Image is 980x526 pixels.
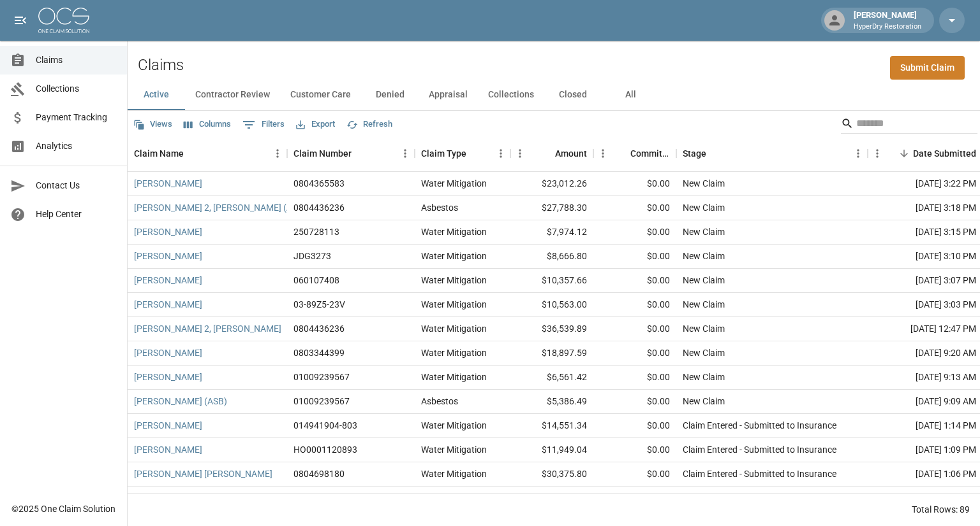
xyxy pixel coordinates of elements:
[683,419,836,432] div: Claim Entered - Submitted to Insurance
[134,467,272,480] a: [PERSON_NAME] [PERSON_NAME]
[352,145,369,162] button: Sort
[593,293,676,317] div: $0.00
[134,250,202,262] a: [PERSON_NAME]
[415,136,510,171] div: Claim Type
[128,136,287,171] div: Claim Name
[593,196,676,220] div: $0.00
[593,136,676,171] div: Committed Amount
[36,139,117,153] span: Analytics
[890,56,965,80] a: Submit Claim
[293,346,345,359] div: 0803344399
[510,462,593,487] div: $30,375.80
[134,346,202,359] a: [PERSON_NAME]
[421,346,487,359] div: Water Mitigation
[593,414,676,438] div: $0.00
[134,177,202,190] a: [PERSON_NAME]
[268,144,287,163] button: Menu
[293,115,338,134] button: Export
[134,371,202,383] a: [PERSON_NAME]
[510,341,593,366] div: $18,897.59
[134,322,281,335] a: [PERSON_NAME] 2, [PERSON_NAME]
[510,366,593,390] div: $6,561.42
[510,136,593,171] div: Amount
[293,250,331,262] div: JDG3273
[593,245,676,269] div: $0.00
[612,145,630,162] button: Sort
[134,492,202,504] a: [PERSON_NAME]
[466,145,484,162] button: Sort
[683,395,725,408] div: New Claim
[421,467,487,480] div: Water Mitigation
[421,136,466,171] div: Claim Type
[510,414,593,438] div: $14,551.34
[134,298,202,311] a: [PERSON_NAME]
[421,225,487,238] div: Water Mitigation
[683,274,725,287] div: New Claim
[683,443,836,456] div: Claim Entered - Submitted to Insurance
[555,136,587,171] div: Amount
[343,115,396,134] button: Refresh
[630,136,670,171] div: Committed Amount
[912,503,970,516] div: Total Rows: 89
[11,502,115,515] div: © 2025 One Claim Solution
[593,487,676,511] div: $0.00
[849,144,868,163] button: Menu
[849,9,926,32] div: [PERSON_NAME]
[683,467,836,480] div: Claim Entered - Submitted to Insurance
[593,220,676,245] div: $0.00
[510,390,593,414] div: $5,386.49
[134,419,202,432] a: [PERSON_NAME]
[593,341,676,366] div: $0.00
[593,462,676,487] div: $0.00
[683,201,725,214] div: New Claim
[38,8,89,33] img: ocs-logo-white-transparent.png
[895,145,913,162] button: Sort
[683,298,725,311] div: New Claim
[510,293,593,317] div: $10,563.00
[293,274,339,287] div: 060107408
[293,136,352,171] div: Claim Number
[36,111,117,124] span: Payment Tracking
[510,245,593,269] div: $8,666.80
[36,82,117,96] span: Collections
[36,179,117,192] span: Contact Us
[396,144,415,163] button: Menu
[293,225,339,238] div: 250728113
[293,395,350,408] div: 01009239567
[544,80,602,110] button: Closed
[510,172,593,196] div: $23,012.26
[841,113,977,136] div: Search
[602,80,659,110] button: All
[293,467,345,480] div: 0804698180
[293,371,350,383] div: 01009239567
[676,136,868,171] div: Stage
[287,136,415,171] div: Claim Number
[421,419,487,432] div: Water Mitigation
[8,8,33,33] button: open drawer
[134,395,227,408] a: [PERSON_NAME] (ASB)
[293,492,357,504] div: 036631709-802
[293,419,357,432] div: 014941904-803
[421,274,487,287] div: Water Mitigation
[361,80,419,110] button: Denied
[683,346,725,359] div: New Claim
[510,220,593,245] div: $7,974.12
[683,136,706,171] div: Stage
[128,80,980,110] div: dynamic tabs
[593,366,676,390] div: $0.00
[491,144,510,163] button: Menu
[134,274,202,287] a: [PERSON_NAME]
[421,395,458,408] div: Asbestos
[478,80,544,110] button: Collections
[134,201,306,214] a: [PERSON_NAME] 2, [PERSON_NAME] (ASB)
[421,298,487,311] div: Water Mitigation
[854,22,921,32] p: HyperDry Restoration
[421,443,487,456] div: Water Mitigation
[510,487,593,511] div: $24,351.49
[510,196,593,220] div: $27,788.30
[913,136,976,171] div: Date Submitted
[293,201,345,214] div: 0804436236
[593,269,676,293] div: $0.00
[421,322,487,335] div: Water Mitigation
[593,172,676,196] div: $0.00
